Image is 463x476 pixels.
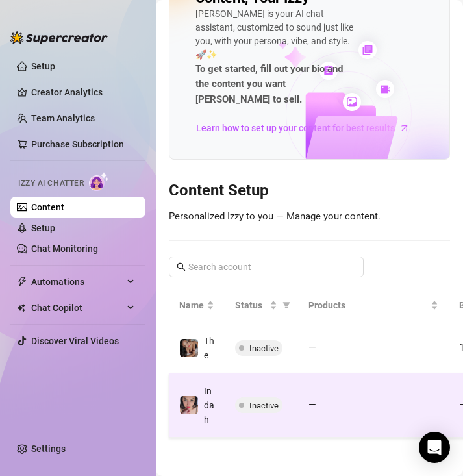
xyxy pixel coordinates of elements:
span: arrow-right [398,121,411,134]
span: Inactive [249,344,279,353]
h3: Content Setup [169,181,450,201]
a: Purchase Subscription [31,139,124,149]
span: — [308,399,316,410]
img: logo-BBDzfeDw.svg [10,31,108,44]
span: Automations [31,271,123,292]
span: filter [282,301,290,309]
a: Learn how to set up your content for best results [195,118,419,138]
input: Search account [188,260,345,274]
a: Discover Viral Videos [31,336,119,346]
a: Creator Analytics [31,82,135,103]
img: Chat Copilot [17,303,25,312]
span: Name [179,298,204,312]
img: The [180,339,198,357]
a: Setup [31,61,55,71]
span: — [308,342,316,353]
span: Status [235,298,267,312]
span: Personalized Izzy to you — Manage your content. [169,210,381,222]
a: Settings [31,444,66,454]
span: Inactive [249,401,279,410]
div: Open Intercom Messenger [419,432,450,463]
span: thunderbolt [17,277,27,287]
img: AI Chatter [89,172,109,191]
th: Products [298,288,449,323]
span: Indah [204,386,214,425]
img: Indah [180,396,198,414]
span: The [204,336,214,360]
span: Izzy AI Chatter [18,177,84,190]
span: Learn how to set up your content for best results [196,121,395,135]
a: Team Analytics [31,113,95,123]
span: filter [280,295,293,315]
strong: To get started, fill out your bio and the content you want [PERSON_NAME] to sell. [195,63,343,105]
span: Chat Copilot [31,297,123,318]
a: Chat Monitoring [31,244,98,254]
a: Content [31,202,64,212]
span: Products [308,298,428,312]
a: Setup [31,223,55,233]
th: Status [225,288,298,323]
span: search [177,262,186,271]
div: [PERSON_NAME] is your AI chat assistant, customized to sound just like you, with your persona, vi... [195,7,355,108]
th: Name [169,288,225,323]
